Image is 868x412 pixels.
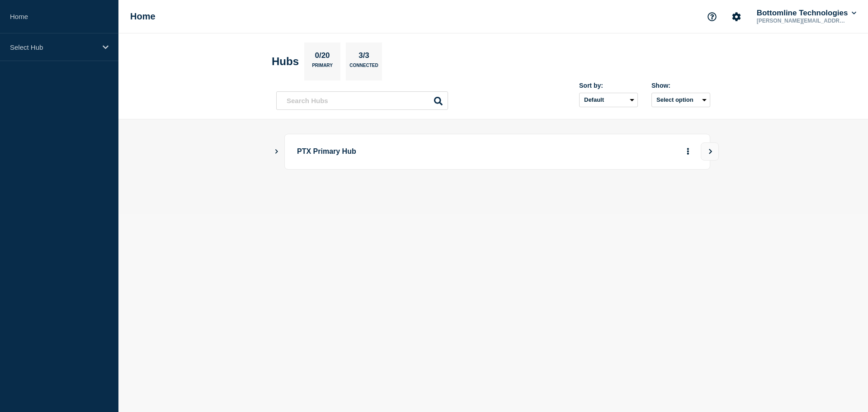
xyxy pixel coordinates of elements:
[727,7,746,26] button: Account settings
[755,18,849,24] p: [PERSON_NAME][EMAIL_ADDRESS][PERSON_NAME][DOMAIN_NAME]
[349,63,378,72] p: Connected
[311,51,333,63] p: 0/20
[355,51,373,63] p: 3/3
[579,93,638,107] select: Sort by
[272,55,299,68] h2: Hubs
[130,11,156,22] h1: Home
[701,142,719,161] button: View
[703,7,722,26] button: Support
[682,143,694,160] button: More actions
[312,63,333,72] p: Primary
[274,148,279,155] button: Show Connected Hubs
[755,9,858,18] button: Bottomline Technologies
[579,82,638,89] div: Sort by:
[10,43,97,51] p: Select Hub
[651,93,710,107] button: Select option
[297,143,547,160] p: PTX Primary Hub
[276,91,448,110] input: Search Hubs
[651,82,710,89] div: Show:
